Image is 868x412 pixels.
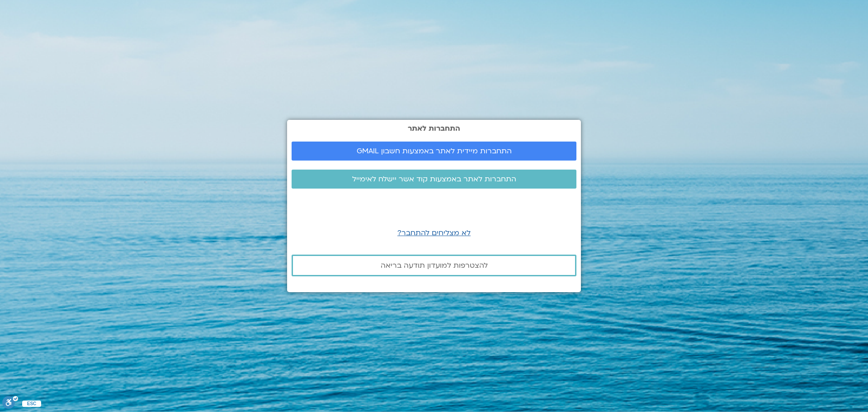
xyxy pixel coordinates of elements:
[292,255,576,276] a: להצטרפות למועדון תודעה בריאה
[352,175,516,183] span: התחברות לאתר באמצעות קוד אשר יישלח לאימייל
[397,228,471,238] a: לא מצליחים להתחבר?
[357,147,512,155] span: התחברות מיידית לאתר באמצעות חשבון GMAIL
[381,261,488,270] span: להצטרפות למועדון תודעה בריאה
[292,142,576,161] a: התחברות מיידית לאתר באמצעות חשבון GMAIL
[292,124,576,133] h2: התחברות לאתר
[292,170,576,189] a: התחברות לאתר באמצעות קוד אשר יישלח לאימייל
